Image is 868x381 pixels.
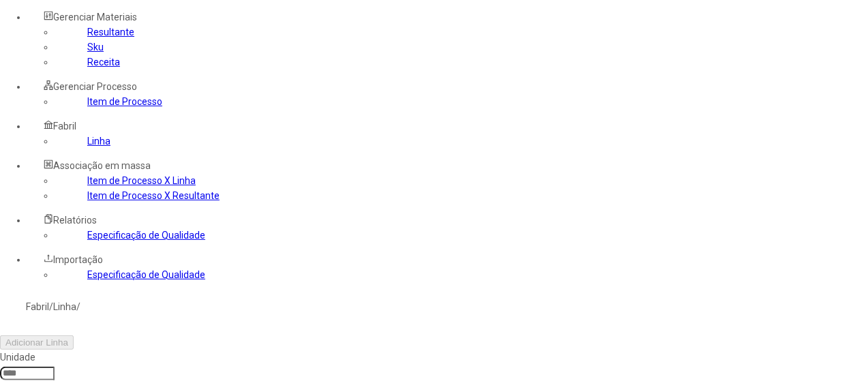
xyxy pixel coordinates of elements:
nz-breadcrumb-separator: / [49,301,53,312]
a: Receita [87,57,120,67]
span: Adicionar Linha [5,337,68,348]
a: Linha [53,301,76,312]
a: Especificação de Qualidade [87,230,205,241]
a: Item de Processo X Linha [87,175,196,186]
a: Sku [87,42,104,52]
a: Fabril [26,301,49,312]
span: Gerenciar Materiais [53,12,137,22]
a: Item de Processo [87,96,162,107]
nz-breadcrumb-separator: / [76,301,80,312]
a: Resultante [87,27,134,37]
span: Gerenciar Processo [53,81,137,92]
a: Item de Processo X Resultante [87,190,220,201]
span: Fabril [53,121,76,132]
a: Linha [87,136,110,147]
a: Especificação de Qualidade [87,269,205,280]
span: Relatórios [53,215,97,226]
span: Associação em massa [53,160,151,171]
span: Importação [53,254,103,265]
